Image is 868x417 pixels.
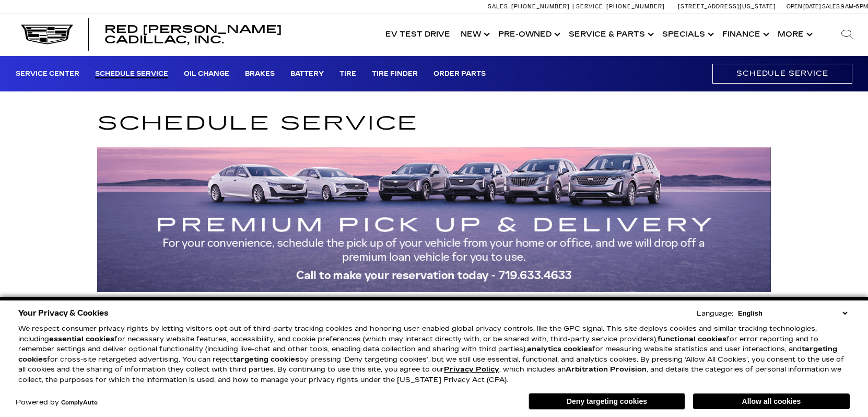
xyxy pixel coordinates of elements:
button: More [772,14,816,55]
a: Battery [290,70,324,78]
span: Service: [576,3,605,10]
select: Language Select [735,308,850,318]
div: Powered by [16,399,98,406]
p: We respect consumer privacy rights by letting visitors opt out of third-party tracking cookies an... [18,324,850,385]
a: Tire [339,70,356,78]
span: Open [DATE] [787,3,821,10]
h1: Schedule Service [97,108,771,139]
div: Language: [697,310,733,317]
span: Sales: [488,3,510,10]
a: ComplyAuto [61,400,98,406]
strong: Arbitration Provision [566,365,647,374]
a: New [455,14,493,55]
span: Sales: [822,3,841,10]
a: Schedule Service [95,70,168,78]
a: EV Test Drive [380,14,455,55]
span: Your Privacy & Cookies [18,306,109,320]
a: Service: [PHONE_NUMBER] [572,4,667,9]
a: Service & Parts [564,14,657,55]
a: Privacy Policy [444,365,499,374]
button: Deny targeting cookies [529,393,685,410]
img: Premium Pick Up and Delivery [97,147,771,292]
a: Finance [717,14,772,55]
a: Schedule Service [712,64,852,83]
strong: targeting cookies [18,345,837,364]
strong: analytics cookies [527,345,592,353]
strong: targeting cookies [233,355,299,364]
a: Brakes [245,70,275,78]
img: Cadillac Dark Logo with Cadillac White Text [21,25,73,44]
span: 9 AM-6 PM [841,3,868,10]
a: Service Center [16,70,79,78]
a: Sales: [PHONE_NUMBER] [488,4,572,9]
a: Tire Finder [372,70,418,78]
span: Red [PERSON_NAME] Cadillac, Inc. [104,23,282,46]
button: Allow all cookies [693,393,850,409]
span: [PHONE_NUMBER] [511,3,570,10]
a: [STREET_ADDRESS][US_STATE] [678,3,776,10]
a: Specials [657,14,717,55]
strong: functional cookies [658,335,726,343]
span: [PHONE_NUMBER] [606,3,665,10]
a: Pre-Owned [493,14,564,55]
strong: essential cookies [49,335,114,343]
a: Oil Change [184,70,229,78]
a: Red [PERSON_NAME] Cadillac, Inc. [104,24,370,45]
a: Order Parts [433,70,486,78]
